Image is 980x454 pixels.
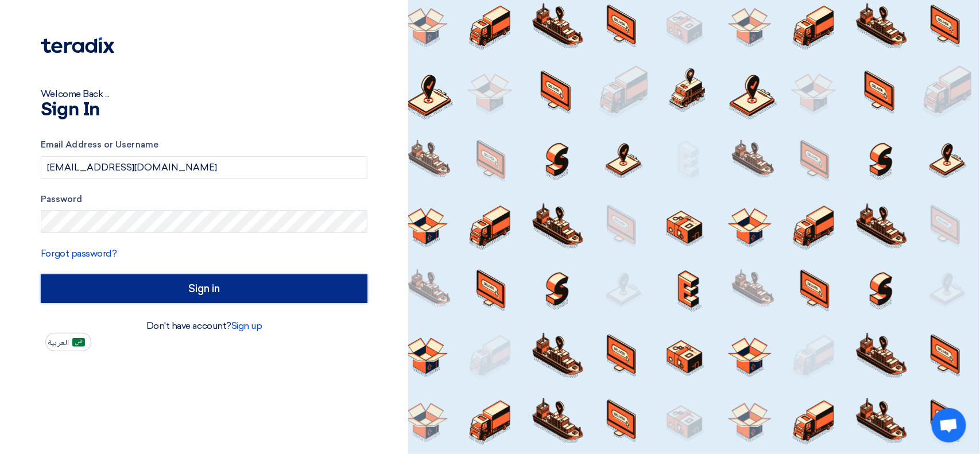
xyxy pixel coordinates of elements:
[41,101,367,119] h1: Sign In
[41,248,117,259] a: Forgot password?
[41,319,367,333] div: Don't have account?
[41,87,367,101] div: Welcome Back ...
[45,333,91,351] button: العربية
[41,138,367,152] label: Email Address or Username
[41,193,367,206] label: Password
[48,339,69,347] span: العربية
[231,320,262,331] a: Sign up
[41,37,114,53] img: Teradix logo
[41,274,367,303] input: Sign in
[932,408,966,443] div: Open chat
[41,156,367,179] input: Enter your business email or username
[72,338,85,347] img: ar-AR.png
